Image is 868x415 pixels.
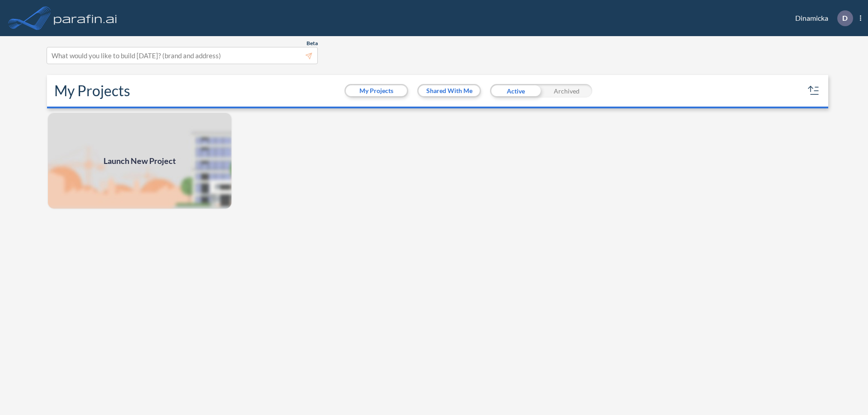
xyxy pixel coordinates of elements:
[490,84,541,98] div: Active
[54,82,130,99] h2: My Projects
[419,85,480,96] button: Shared With Me
[842,14,848,22] p: D
[782,10,861,26] div: Dinamicka
[47,112,232,210] a: Launch New Project
[307,40,318,47] span: Beta
[104,155,176,167] span: Launch New Project
[52,9,119,27] img: logo
[807,84,821,98] button: sort
[47,112,232,210] img: add
[346,85,407,96] button: My Projects
[541,84,592,98] div: Archived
